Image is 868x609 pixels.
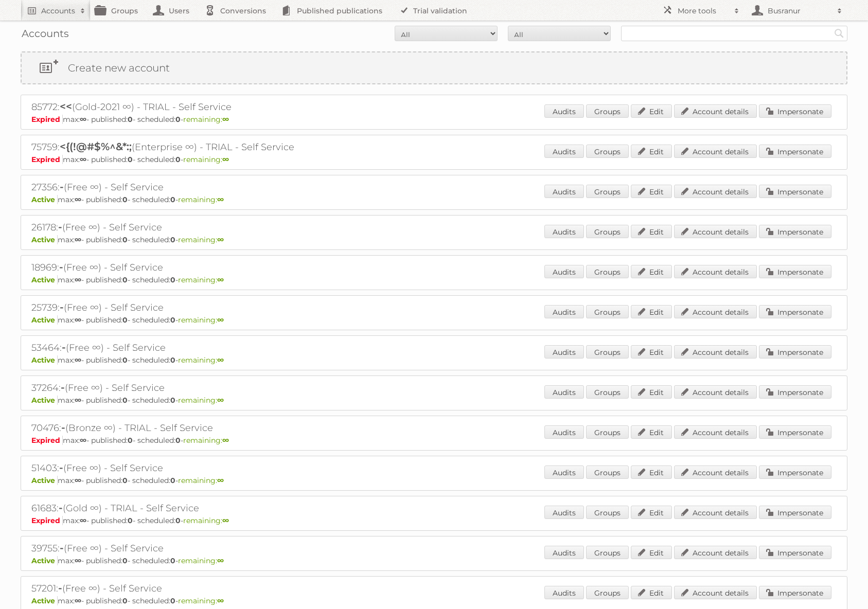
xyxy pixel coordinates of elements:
[60,181,64,193] span: -
[170,275,175,284] strong: 0
[31,596,58,605] span: Active
[31,275,58,284] span: Active
[22,52,846,83] a: Create new account
[58,582,62,594] span: -
[75,355,81,365] strong: ∞
[31,436,837,445] p: max: - published: - scheduled: -
[217,476,224,485] strong: ∞
[31,315,58,325] span: Active
[631,586,672,599] a: Edit
[58,221,62,233] span: -
[674,145,757,158] a: Account details
[31,315,837,325] p: max: - published: - scheduled: -
[178,275,224,284] span: remaining:
[75,476,81,485] strong: ∞
[170,195,175,204] strong: 0
[31,235,58,244] span: Active
[217,396,224,405] strong: ∞
[31,476,837,485] p: max: - published: - scheduled: -
[31,355,837,365] p: max: - published: - scheduled: -
[759,506,831,519] a: Impersonate
[75,596,81,605] strong: ∞
[60,542,64,554] span: -
[222,115,229,124] strong: ∞
[759,425,831,439] a: Impersonate
[122,235,128,244] strong: 0
[31,355,58,365] span: Active
[544,345,584,359] a: Audits
[60,140,132,153] span: <{(!@#$%^&*:;
[631,104,672,118] a: Edit
[183,516,229,525] span: remaining:
[631,265,672,278] a: Edit
[222,516,229,525] strong: ∞
[544,185,584,198] a: Audits
[31,516,63,525] span: Expired
[759,546,831,559] a: Impersonate
[31,221,392,234] h2: 26178: (Free ∞) - Self Service
[678,6,729,16] h2: More tools
[674,546,757,559] a: Account details
[831,26,847,41] input: Search
[178,596,224,605] span: remaining:
[586,586,629,599] a: Groups
[170,396,175,405] strong: 0
[765,6,832,16] h2: Busranur
[75,396,81,405] strong: ∞
[128,516,133,525] strong: 0
[631,345,672,359] a: Edit
[122,315,128,325] strong: 0
[128,115,133,124] strong: 0
[631,425,672,439] a: Edit
[178,315,224,325] span: remaining:
[31,140,392,154] h2: 75759: (Enterprise ∞) - TRIAL - Self Service
[759,145,831,158] a: Impersonate
[544,506,584,519] a: Audits
[31,556,58,565] span: Active
[170,556,175,565] strong: 0
[759,465,831,479] a: Impersonate
[178,556,224,565] span: remaining:
[31,341,392,354] h2: 53464: (Free ∞) - Self Service
[31,235,837,244] p: max: - published: - scheduled: -
[59,261,63,273] span: -
[31,115,837,124] p: max: - published: - scheduled: -
[631,305,672,318] a: Edit
[80,115,86,124] strong: ∞
[586,305,629,318] a: Groups
[674,305,757,318] a: Account details
[759,586,831,599] a: Impersonate
[122,396,128,405] strong: 0
[31,421,392,435] h2: 70476: (Bronze ∞) - TRIAL - Self Service
[544,145,584,158] a: Audits
[217,355,224,365] strong: ∞
[31,181,392,194] h2: 27356: (Free ∞) - Self Service
[175,516,181,525] strong: 0
[31,155,837,164] p: max: - published: - scheduled: -
[31,115,63,124] span: Expired
[217,596,224,605] strong: ∞
[178,235,224,244] span: remaining:
[31,195,837,204] p: max: - published: - scheduled: -
[75,556,81,565] strong: ∞
[75,275,81,284] strong: ∞
[631,185,672,198] a: Edit
[544,465,584,479] a: Audits
[759,225,831,238] a: Impersonate
[122,596,128,605] strong: 0
[544,546,584,559] a: Audits
[222,436,229,445] strong: ∞
[674,345,757,359] a: Account details
[631,385,672,399] a: Edit
[170,315,175,325] strong: 0
[31,461,392,475] h2: 51403: (Free ∞) - Self Service
[586,425,629,439] a: Groups
[175,436,181,445] strong: 0
[128,436,133,445] strong: 0
[122,275,128,284] strong: 0
[586,145,629,158] a: Groups
[60,100,72,113] span: <<
[31,556,837,565] p: max: - published: - scheduled: -
[183,115,229,124] span: remaining:
[80,155,86,164] strong: ∞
